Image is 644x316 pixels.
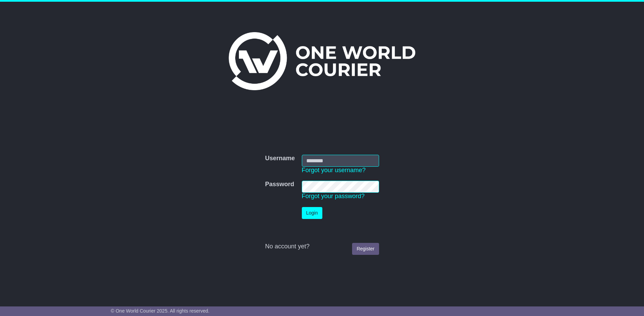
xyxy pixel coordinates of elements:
a: Forgot your password? [302,193,365,200]
label: Password [265,181,294,188]
img: One World [229,32,415,90]
div: No account yet? [265,243,379,250]
button: Login [302,207,322,219]
a: Forgot your username? [302,167,366,174]
label: Username [265,155,295,162]
a: Register [352,243,379,255]
span: © One World Courier 2025. All rights reserved. [111,308,210,314]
